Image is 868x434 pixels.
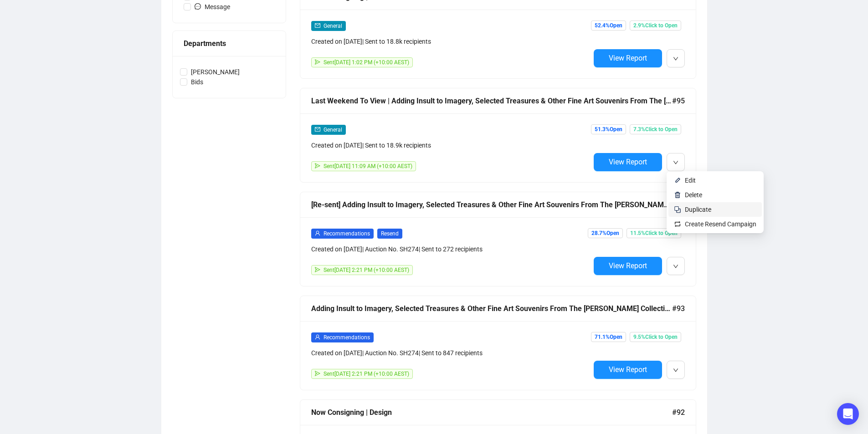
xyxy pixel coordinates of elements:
[377,229,402,239] span: Resend
[315,59,320,65] span: send
[674,206,681,213] img: svg+xml;base64,PHN2ZyB4bWxucz0iaHR0cDovL3d3dy53My5vcmcvMjAwMC9zdmciIHdpZHRoPSIyNCIgaGVpZ2h0PSIyNC...
[315,23,320,28] span: mail
[837,403,859,425] div: Open Intercom Messenger
[673,56,678,61] span: down
[672,303,685,314] span: #93
[627,228,681,238] span: 11.5% Click to Open
[311,199,672,210] div: [Re-sent] Adding Insult to Imagery, Selected Treasures & Other Fine Art Souvenirs From The [PERSO...
[311,244,590,254] div: Created on [DATE] | Auction No. SH274 | Sent to 272 recipients
[324,230,370,237] span: Recommendations
[187,67,243,77] span: [PERSON_NAME]
[630,124,681,134] span: 7.3% Click to Open
[195,3,201,10] span: message
[609,158,647,166] span: View Report
[685,220,756,228] span: Create Resend Campaign
[609,365,647,374] span: View Report
[672,95,685,107] span: #95
[673,264,678,269] span: down
[315,334,320,340] span: user
[324,127,342,133] span: General
[685,177,696,184] span: Edit
[187,77,207,87] span: Bids
[315,371,320,376] span: send
[311,407,672,418] div: Now Consigning | Design
[630,20,681,31] span: 2.9% Click to Open
[594,153,662,171] button: View Report
[685,206,711,213] span: Duplicate
[324,371,409,377] span: Sent [DATE] 2:21 PM (+10:00 AEST)
[685,191,702,199] span: Delete
[311,303,672,314] div: Adding Insult to Imagery, Selected Treasures & Other Fine Art Souvenirs From The [PERSON_NAME] Co...
[315,127,320,132] span: mail
[324,267,409,273] span: Sent [DATE] 2:21 PM (+10:00 AEST)
[673,368,678,373] span: down
[311,95,672,107] div: Last Weekend To View | Adding Insult to Imagery, Selected Treasures & Other Fine Art Souvenirs Fr...
[191,2,234,12] span: Message
[300,88,696,183] a: Last Weekend To View | Adding Insult to Imagery, Selected Treasures & Other Fine Art Souvenirs Fr...
[673,160,678,165] span: down
[609,261,647,270] span: View Report
[300,296,696,390] a: Adding Insult to Imagery, Selected Treasures & Other Fine Art Souvenirs From The [PERSON_NAME] Co...
[674,220,681,228] img: retweet.svg
[591,332,626,342] span: 71.1% Open
[300,192,696,286] a: [Re-sent] Adding Insult to Imagery, Selected Treasures & Other Fine Art Souvenirs From The [PERSO...
[311,140,590,150] div: Created on [DATE] | Sent to 18.9k recipients
[672,407,685,418] span: #92
[594,257,662,275] button: View Report
[184,38,275,49] div: Departments
[609,54,647,62] span: View Report
[594,361,662,379] button: View Report
[311,348,590,358] div: Created on [DATE] | Auction No. SH274 | Sent to 847 recipients
[315,230,320,236] span: user
[324,334,370,341] span: Recommendations
[315,163,320,168] span: send
[674,177,681,184] img: svg+xml;base64,PHN2ZyB4bWxucz0iaHR0cDovL3d3dy53My5vcmcvMjAwMC9zdmciIHhtbG5zOnhsaW5rPSJodHRwOi8vd3...
[594,49,662,67] button: View Report
[324,59,409,66] span: Sent [DATE] 1:02 PM (+10:00 AEST)
[324,163,412,169] span: Sent [DATE] 11:09 AM (+10:00 AEST)
[630,332,681,342] span: 9.5% Click to Open
[311,36,590,46] div: Created on [DATE] | Sent to 18.8k recipients
[315,267,320,272] span: send
[324,23,342,29] span: General
[591,20,626,31] span: 52.4% Open
[674,191,681,199] img: svg+xml;base64,PHN2ZyB4bWxucz0iaHR0cDovL3d3dy53My5vcmcvMjAwMC9zdmciIHhtbG5zOnhsaW5rPSJodHRwOi8vd3...
[591,124,626,134] span: 51.3% Open
[588,228,623,238] span: 28.7% Open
